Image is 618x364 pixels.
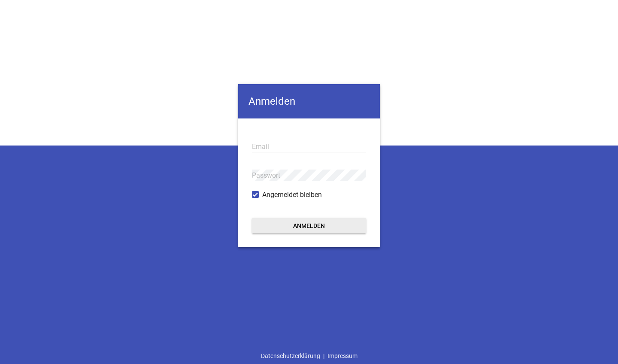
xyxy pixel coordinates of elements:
button: Anmelden [252,218,366,234]
a: Impressum [324,348,360,364]
a: Datenschutzerklärung [258,348,323,364]
div: | [258,348,360,364]
h4: Anmelden [238,84,380,118]
span: Angemeldet bleiben [262,190,322,200]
